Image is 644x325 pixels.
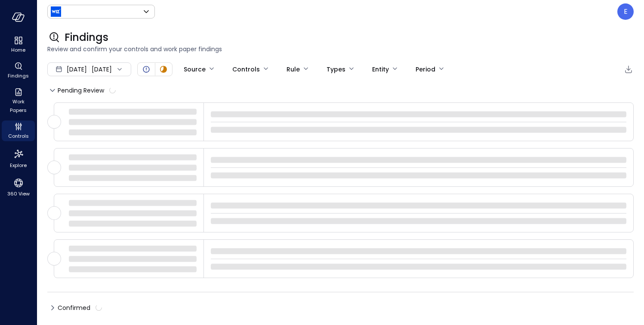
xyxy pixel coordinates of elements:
[5,97,31,115] span: Work Papers
[617,3,634,20] div: Eleanor Yehudai
[47,44,634,54] span: Review and confirm your controls and work paper findings
[2,146,35,170] div: Explore
[2,86,35,115] div: Work Papers
[65,31,108,44] span: Findings
[10,161,27,170] span: Explore
[108,86,117,95] span: calculating...
[184,62,206,77] div: Source
[141,64,151,74] div: Open
[58,301,102,315] span: Confirmed
[8,132,29,140] span: Controls
[2,176,35,199] div: 360 View
[94,303,103,312] span: calculating...
[416,62,435,77] div: Period
[58,84,116,97] span: Pending Review
[158,64,169,74] div: In Progress
[51,6,61,17] img: Icon
[2,60,35,81] div: Findings
[11,46,25,54] span: Home
[2,121,35,141] div: Controls
[287,62,300,77] div: Rule
[232,62,260,77] div: Controls
[2,34,35,55] div: Home
[327,62,345,77] div: Types
[7,189,30,198] span: 360 View
[67,65,87,74] span: [DATE]
[624,6,628,17] p: E
[372,62,389,77] div: Entity
[8,71,29,80] span: Findings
